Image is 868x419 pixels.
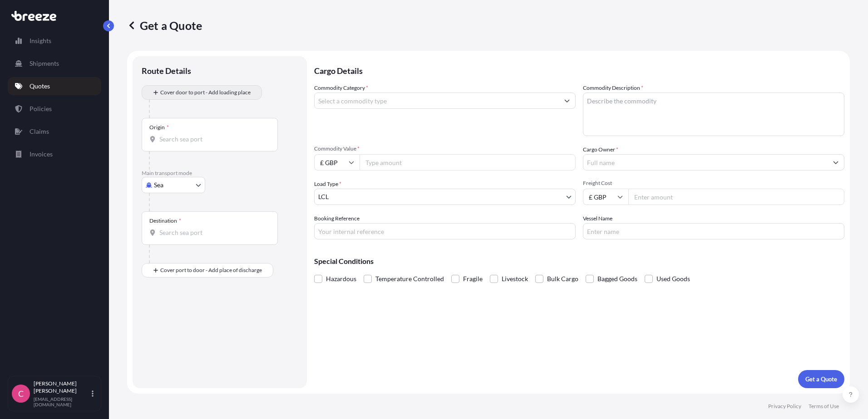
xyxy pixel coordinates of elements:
span: Bulk Cargo [547,272,578,286]
input: Enter name [583,223,844,239]
p: [PERSON_NAME] [PERSON_NAME] [34,380,90,395]
p: Route Details [142,65,191,76]
label: Cargo Owner [583,145,618,154]
p: Policies [30,104,52,113]
label: Vessel Name [583,214,612,223]
p: Main transport mode [142,170,298,177]
span: Cover door to port - Add loading place [160,88,251,97]
a: Policies [8,100,101,118]
a: Shipments [8,54,101,73]
input: Your internal reference [314,223,576,239]
p: Shipments [30,59,59,68]
span: Bagged Goods [597,272,637,286]
input: Enter amount [628,189,844,205]
span: LCL [318,192,329,201]
span: Temperature Controlled [375,272,444,286]
span: Hazardous [326,272,356,286]
label: Commodity Category [314,83,368,93]
span: Sea [154,180,163,190]
a: Terms of Use [809,403,839,410]
span: C [18,389,24,398]
button: Cover door to port - Add loading place [142,85,262,100]
input: Select a commodity type [315,93,559,109]
p: Insights [30,36,51,45]
span: Fragile [463,272,483,286]
button: Show suggestions [559,93,575,109]
p: [EMAIL_ADDRESS][DOMAIN_NAME] [34,396,90,407]
button: Cover port to door - Add place of discharge [142,263,273,278]
p: Invoices [30,150,53,159]
a: Claims [8,122,101,141]
button: Get a Quote [798,370,844,388]
span: Cover port to door - Add place of discharge [160,266,262,275]
p: Claims [30,127,49,136]
input: Type amount [360,154,576,171]
p: Get a Quote [127,18,202,33]
a: Quotes [8,77,101,95]
label: Booking Reference [314,214,360,223]
span: Freight Cost [583,180,844,187]
p: Quotes [30,82,50,91]
p: Get a Quote [805,375,837,384]
a: Privacy Policy [768,403,801,410]
input: Full name [583,154,828,171]
span: Load Type [314,180,341,189]
a: Insights [8,32,101,50]
a: Invoices [8,145,101,163]
span: Used Goods [656,272,690,286]
span: Livestock [502,272,528,286]
input: Destination [159,228,266,237]
button: LCL [314,189,576,205]
div: Origin [149,124,169,131]
p: Cargo Details [314,56,844,83]
p: Special Conditions [314,258,844,265]
input: Origin [159,135,266,144]
div: Destination [149,217,181,224]
button: Show suggestions [828,154,844,171]
label: Commodity Description [583,83,643,93]
span: Commodity Value [314,145,576,152]
button: Select transport [142,177,205,193]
